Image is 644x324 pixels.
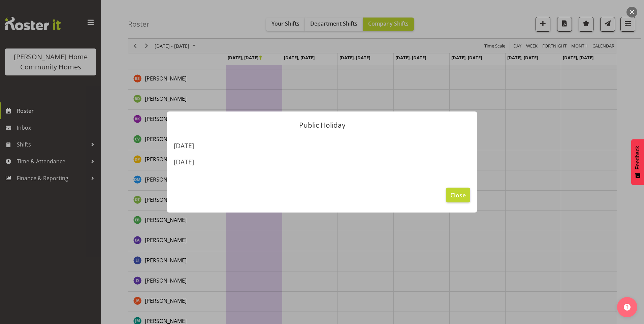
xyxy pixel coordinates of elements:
[631,139,644,185] button: Feedback - Show survey
[635,146,641,169] span: Feedback
[174,122,470,129] p: Public Holiday
[174,158,470,166] h4: [DATE]
[624,304,631,311] img: help-xxl-2.png
[446,188,470,202] button: Close
[450,191,466,199] span: Close
[174,142,470,150] h4: [DATE]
